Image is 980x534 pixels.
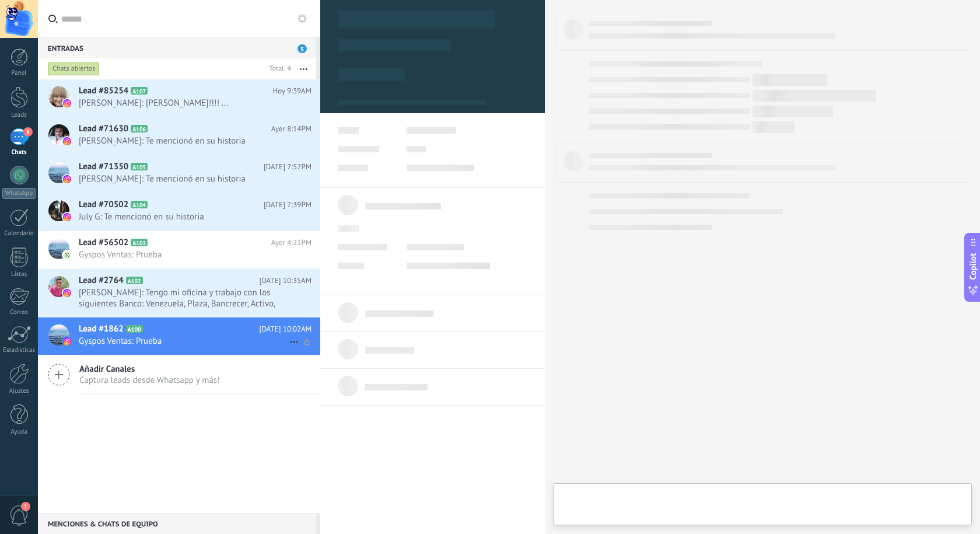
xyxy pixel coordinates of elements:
span: A100 [126,325,143,333]
span: July G: Te mencionó en su historia [79,211,289,222]
img: instagram.svg [63,137,71,145]
span: 5 [297,44,307,53]
span: A102 [126,277,143,284]
img: com.amocrm.amocrmwa.svg [63,251,71,259]
span: Lead #71630 [79,123,128,135]
span: [PERSON_NAME]: Te mencionó en su historia [79,173,289,184]
a: Lead #70502 A104 [DATE] 7:39PM July G: Te mencionó en su historia [38,193,320,231]
div: Calendario [2,230,36,238]
a: Lead #71350 A105 [DATE] 7:57PM [PERSON_NAME]: Te mencionó en su historia [38,155,320,193]
span: A106 [131,125,148,132]
span: [DATE] 10:35AM [259,275,311,287]
span: [PERSON_NAME]: Tengo mi oficina y trabajo con los siguientes Banco: Venezuela, Plaza, Bancrecer, ... [79,287,289,309]
img: instagram.svg [63,175,71,183]
div: Chats [2,149,36,156]
span: A103 [131,239,148,246]
div: Ajustes [2,388,36,395]
a: Lead #85254 A107 Hoy 9:39AM [PERSON_NAME]: [PERSON_NAME]!!!! ... [38,79,320,117]
span: Lead #85254 [79,85,128,97]
span: [DATE] 10:02AM [259,323,311,335]
span: [DATE] 7:57PM [264,161,311,173]
div: Ayuda [2,428,36,436]
span: Hoy 9:39AM [272,85,311,97]
img: instagram.svg [63,99,71,107]
span: Lead #70502 [79,199,128,211]
div: Panel [2,69,36,77]
span: Añadir Canales [79,364,220,375]
span: Ayer 4:21PM [271,237,311,249]
img: instagram.svg [63,289,71,297]
span: Lead #71350 [79,161,128,173]
span: Copilot [967,253,979,280]
a: Lead #2764 A102 [DATE] 10:35AM [PERSON_NAME]: Tengo mi oficina y trabajo con los siguientes Banco... [38,269,320,317]
div: Menciones & Chats de equipo [38,513,316,534]
span: A105 [131,163,148,170]
div: Estadísticas [2,347,36,354]
span: Captura leads desde Whatsapp y más! [79,375,220,386]
div: Chats abiertos [48,62,100,76]
span: Lead #56502 [79,237,128,249]
span: Ayer 8:14PM [271,123,311,135]
a: Lead #71630 A106 Ayer 8:14PM [PERSON_NAME]: Te mencionó en su historia [38,117,320,155]
img: instagram.svg [63,337,71,345]
div: Total: 4 [265,63,291,75]
span: 5 [23,127,33,137]
span: 1 [21,502,30,511]
button: Más [291,58,316,79]
div: Entradas [38,37,316,58]
span: Lead #1862 [79,323,124,335]
span: A107 [131,87,148,95]
span: [PERSON_NAME]: [PERSON_NAME]!!!! ... [79,97,289,109]
div: WhatsApp [2,188,36,199]
a: Lead #1862 A100 [DATE] 10:02AM Gyspos Ventas: Prueba [38,317,320,355]
span: [PERSON_NAME]: Te mencionó en su historia [79,135,289,146]
div: Listas [2,271,36,278]
div: Leads [2,111,36,119]
span: Lead #2764 [79,275,124,287]
span: Gyspos Ventas: Prueba [79,249,289,260]
img: instagram.svg [63,213,71,221]
div: Correo [2,309,36,316]
span: [DATE] 7:39PM [264,199,311,211]
span: A104 [131,201,148,208]
span: Gyspos Ventas: Prueba [79,336,289,347]
a: Lead #56502 A103 Ayer 4:21PM Gyspos Ventas: Prueba [38,231,320,268]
